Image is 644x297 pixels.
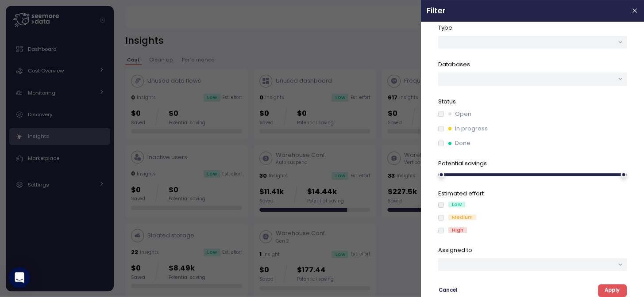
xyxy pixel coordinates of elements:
[438,97,627,106] p: Status
[438,159,627,168] p: Potential savings
[438,189,627,198] p: Estimated effort
[598,284,627,297] button: Apply
[439,285,457,297] span: Cancel
[455,124,488,133] p: In progress
[455,110,471,118] p: Open
[438,246,627,255] p: Assigned to
[605,285,620,297] span: Apply
[448,202,465,207] div: Low
[438,23,627,32] p: Type
[448,227,467,233] div: High
[9,267,30,288] div: Open Intercom Messenger
[448,214,476,220] div: Medium
[455,139,470,148] p: Done
[427,7,624,15] h2: Filter
[438,60,627,69] p: Databases
[438,284,458,297] button: Cancel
